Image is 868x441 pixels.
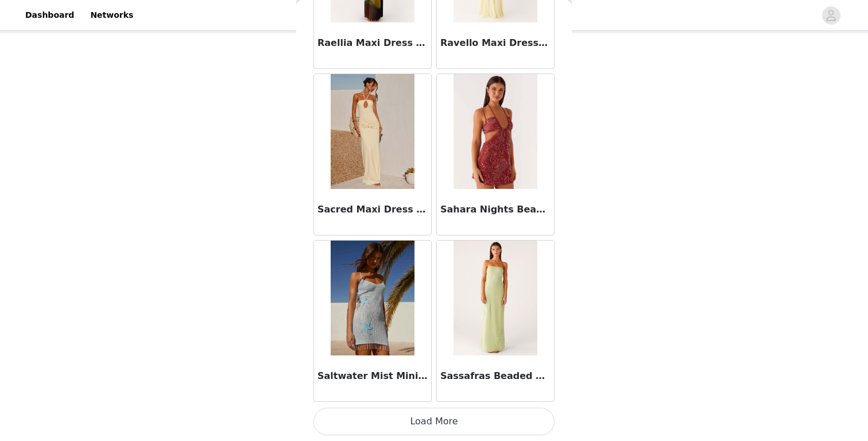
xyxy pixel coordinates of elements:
[18,2,81,28] a: Dashboard
[454,241,537,355] img: Sassafras Beaded Flower Strapless Maxi Dress - Lime
[83,2,140,28] a: Networks
[317,203,428,216] h3: Sacred Maxi Dress - Yellow
[331,241,414,355] img: Saltwater Mist Mini Dress - Blue
[440,36,551,50] h3: Ravello Maxi Dress - Sunny Yellow
[454,74,537,189] img: Sahara Nights Beaded Mini Dress - Rust
[317,36,428,50] h3: Raellia Maxi Dress - [PERSON_NAME] Floral
[440,369,551,383] h3: Sassafras Beaded Flower Strapless Maxi Dress - Lime
[826,6,836,25] div: avatar
[331,74,414,189] img: Sacred Maxi Dress - Yellow
[440,203,551,216] h3: Sahara Nights Beaded Mini Dress - Rust
[317,369,428,383] h3: Saltwater Mist Mini Dress - Blue
[313,408,555,435] button: Load More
